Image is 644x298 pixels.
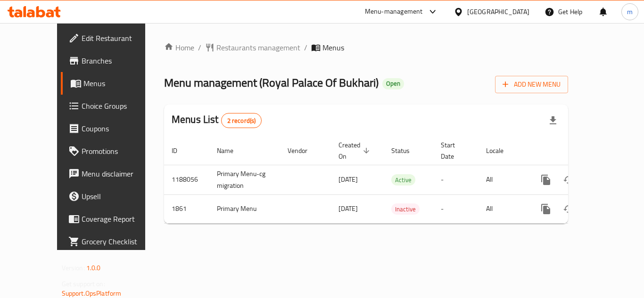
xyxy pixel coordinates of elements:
[61,185,165,208] a: Upsell
[535,198,557,220] button: more
[209,165,280,194] td: Primary Menu-cg migration
[322,42,344,53] span: Menus
[83,78,157,89] span: Menus
[339,202,358,215] span: [DATE]
[503,79,561,90] span: Add New Menu
[198,42,201,53] li: /
[61,140,165,162] a: Promotions
[82,145,157,157] span: Promotions
[221,113,262,128] div: Total records count
[557,198,580,220] button: Change Status
[82,123,157,134] span: Coupons
[216,42,300,53] span: Restaurants management
[164,72,379,93] span: Menu management ( Royal Palace Of Bukhari )
[441,139,467,162] span: Start Date
[339,139,372,162] span: Created On
[82,55,157,66] span: Branches
[164,194,209,223] td: 1861
[535,169,557,191] button: more
[62,262,85,274] span: Version:
[205,42,300,53] a: Restaurants management
[172,113,262,128] h2: Menus List
[164,42,568,53] nav: breadcrumb
[82,236,157,247] span: Grocery Checklist
[209,194,280,223] td: Primary Menu
[339,173,358,185] span: [DATE]
[164,165,209,194] td: 1188056
[479,194,527,223] td: All
[62,278,105,290] span: Get support on:
[61,208,165,230] a: Coverage Report
[222,116,262,125] span: 2 record(s)
[627,7,633,17] span: m
[61,27,165,49] a: Edit Restaurant
[542,109,564,132] div: Export file
[391,145,422,156] span: Status
[164,137,633,224] table: enhanced table
[382,78,404,89] div: Open
[365,6,423,17] div: Menu-management
[164,42,194,53] a: Home
[382,80,404,88] span: Open
[391,203,420,215] div: Inactive
[61,117,165,140] a: Coupons
[391,175,415,185] span: Active
[86,262,101,274] span: 1.0.0
[433,165,479,194] td: -
[288,145,320,156] span: Vendor
[557,169,580,191] button: Change Status
[479,165,527,194] td: All
[172,145,190,156] span: ID
[391,204,420,215] span: Inactive
[61,162,165,185] a: Menu disclaimer
[433,194,479,223] td: -
[217,145,246,156] span: Name
[495,76,568,93] button: Add New Menu
[61,49,165,72] a: Branches
[82,168,157,179] span: Menu disclaimer
[527,137,633,165] th: Actions
[82,100,157,112] span: Choice Groups
[467,7,529,17] div: [GEOGRAPHIC_DATA]
[61,230,165,253] a: Grocery Checklist
[82,191,157,202] span: Upsell
[82,213,157,225] span: Coverage Report
[61,95,165,117] a: Choice Groups
[61,72,165,95] a: Menus
[304,42,307,53] li: /
[82,32,157,44] span: Edit Restaurant
[486,145,516,156] span: Locale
